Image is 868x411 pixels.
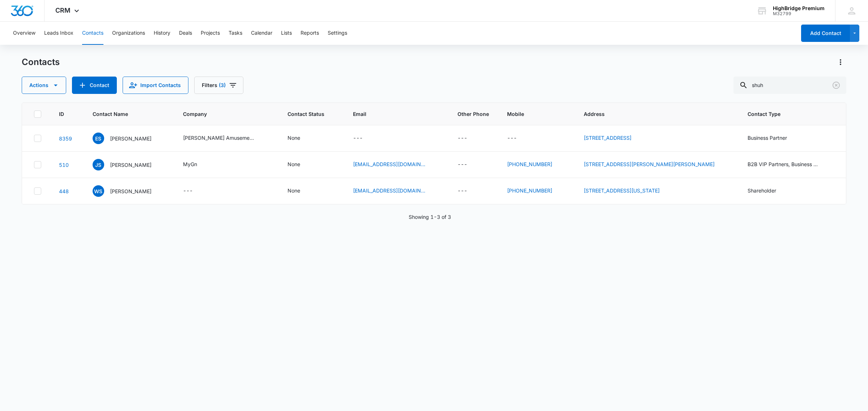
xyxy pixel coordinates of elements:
[82,22,103,45] button: Contacts
[251,22,272,45] button: Calendar
[288,187,300,194] div: None
[835,56,846,68] button: Actions
[93,133,104,144] span: ES
[288,134,313,143] div: Contact Status - None - Select to Edit Field
[748,134,800,143] div: Contact Type - Business Partner - Select to Edit Field
[458,160,467,169] div: ---
[458,187,467,195] div: ---
[801,25,850,42] button: Add Contact
[353,134,363,143] div: ---
[507,160,565,169] div: Mobile - (908) 472-4770 - Select to Edit Field
[507,160,552,168] a: [PHONE_NUMBER]
[584,187,673,195] div: Address - 802 Washington Street, Manitowoc WI 54220 - Select to Edit Field
[584,160,728,169] div: Address - 3200 South Susan St Santa Anna, CA 92794 - Select to Edit Field
[748,110,824,118] span: Contact Type
[288,187,313,195] div: Contact Status - None - Select to Edit Field
[59,162,69,168] a: Navigate to contact details page for James Shih
[773,5,825,11] div: account name
[748,160,820,168] div: B2B VIP Partners, Business Partner
[458,134,467,143] div: ---
[110,187,152,195] p: [PERSON_NAME]
[110,161,152,169] p: [PERSON_NAME]
[183,187,193,195] div: ---
[93,133,165,144] div: Contact Name - Elliot Schmitz - Select to Edit Field
[584,110,720,118] span: Address
[773,11,825,16] div: account id
[328,22,347,45] button: Settings
[154,22,170,45] button: History
[748,187,789,195] div: Contact Type - Shareholder - Select to Edit Field
[201,22,220,45] button: Projects
[194,77,243,94] button: Filters
[458,187,480,195] div: Other Phone - - Select to Edit Field
[458,160,480,169] div: Other Phone - - Select to Edit Field
[183,110,270,118] span: Company
[458,110,490,118] span: Other Phone
[353,187,438,195] div: Email - bill@safeharbor-ins.com - Select to Edit Field
[110,135,152,142] p: [PERSON_NAME]
[93,110,156,118] span: Contact Name
[229,22,242,45] button: Tasks
[353,110,429,118] span: Email
[93,185,165,197] div: Contact Name - William Schuh - Select to Edit Field
[409,213,451,221] p: Showing 1-3 of 3
[44,22,73,45] button: Leads Inbox
[584,161,715,167] a: [STREET_ADDRESS][PERSON_NAME][PERSON_NAME]
[584,135,631,141] a: [STREET_ADDRESS]
[584,187,660,194] a: [STREET_ADDRESS][US_STATE]
[123,77,188,94] button: Import Contacts
[72,77,117,94] button: Add Contact
[179,22,192,45] button: Deals
[353,187,425,194] a: [EMAIL_ADDRESS][DOMAIN_NAME]
[183,160,210,169] div: Company - MyGn - Select to Edit Field
[183,187,206,195] div: Company - - Select to Edit Field
[584,134,644,143] div: Address - 1602 N. 30th ST , WI, Manitowoc, WI, 54220, United States - Select to Edit Field
[748,160,833,169] div: Contact Type - B2B VIP Partners, Business Partner - Select to Edit Field
[22,57,60,68] h1: Contacts
[830,79,842,91] button: Clear
[183,134,255,142] div: [PERSON_NAME] Amusements
[507,187,565,195] div: Mobile - (920) 901-2633 - Select to Edit Field
[288,134,300,142] div: None
[458,134,480,143] div: Other Phone - - Select to Edit Field
[748,187,776,194] div: Shareholder
[507,134,530,143] div: Mobile - - Select to Edit Field
[183,134,268,143] div: Company - Schmitz Amusements - Select to Edit Field
[93,159,104,170] span: JS
[288,160,313,169] div: Contact Status - None - Select to Edit Field
[93,185,104,197] span: WS
[55,7,71,14] span: CRM
[353,134,376,143] div: Email - - Select to Edit Field
[112,22,145,45] button: Organizations
[288,110,325,118] span: Contact Status
[748,134,787,142] div: Business Partner
[507,134,517,143] div: ---
[59,135,72,142] a: Navigate to contact details page for Elliot Schmitz
[353,160,425,168] a: [EMAIL_ADDRESS][DOMAIN_NAME]
[288,160,300,168] div: None
[219,83,226,88] span: (3)
[13,22,35,45] button: Overview
[93,159,165,170] div: Contact Name - James Shih - Select to Edit Field
[733,77,846,94] input: Search Contacts
[301,22,319,45] button: Reports
[281,22,292,45] button: Lists
[507,187,552,194] a: [PHONE_NUMBER]
[353,160,438,169] div: Email - jimshih@mygreennetwork.com - Select to Edit Field
[22,77,66,94] button: Actions
[59,188,69,194] a: Navigate to contact details page for William Schuh
[59,110,64,118] span: ID
[183,160,197,168] div: MyGn
[507,110,566,118] span: Mobile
